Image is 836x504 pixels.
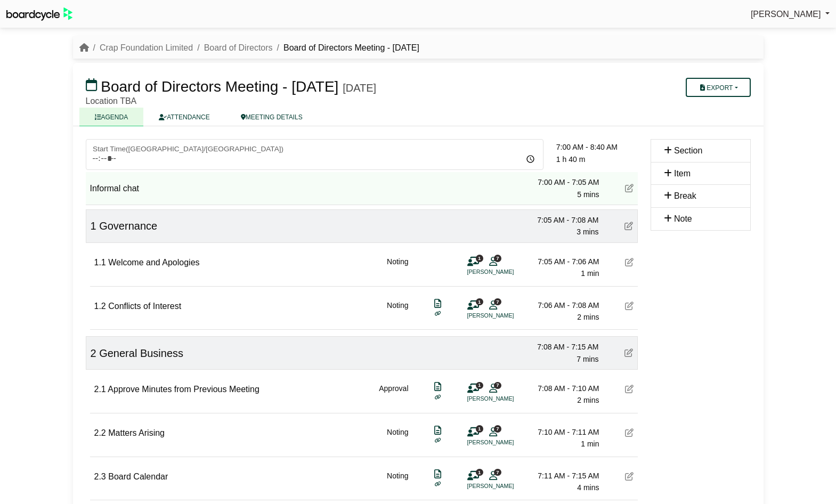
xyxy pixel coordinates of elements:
[577,313,599,321] span: 2 mins
[467,267,547,277] li: [PERSON_NAME]
[581,440,599,448] span: 1 min
[674,169,691,178] span: Item
[581,269,599,278] span: 1 min
[577,483,599,492] span: 4 mins
[91,220,96,232] span: 1
[674,191,696,200] span: Break
[494,382,501,389] span: 7
[108,472,168,481] span: Board Calendar
[525,426,599,438] div: 7:10 AM - 7:11 AM
[79,108,144,126] a: AGENDA
[751,10,821,19] span: [PERSON_NAME]
[79,41,419,55] nav: breadcrumb
[379,383,408,407] div: Approval
[494,255,501,262] span: 7
[101,78,338,95] span: Board of Directors Meeting - [DATE]
[108,428,165,437] span: Matters Arising
[494,298,501,305] span: 7
[674,146,702,155] span: Section
[686,78,750,97] button: Export
[577,355,598,363] span: 7 mins
[108,258,199,267] span: Welcome and Apologies
[467,438,547,447] li: [PERSON_NAME]
[273,41,419,55] li: Board of Directors Meeting - [DATE]
[525,176,599,188] div: 7:00 AM - 7:05 AM
[387,426,408,450] div: Noting
[343,82,376,94] div: [DATE]
[494,425,501,432] span: 7
[524,214,599,226] div: 7:05 AM - 7:08 AM
[674,214,692,223] span: Note
[577,227,598,236] span: 3 mins
[94,258,106,267] span: 1.1
[525,256,599,267] div: 7:05 AM - 7:06 AM
[91,347,96,359] span: 2
[387,256,408,280] div: Noting
[525,383,599,394] div: 7:08 AM - 7:10 AM
[556,141,638,153] div: 7:00 AM - 8:40 AM
[476,425,483,432] span: 1
[387,470,408,494] div: Noting
[94,302,106,311] span: 1.2
[524,341,599,353] div: 7:08 AM - 7:15 AM
[90,184,139,193] span: Informal chat
[99,347,183,359] span: General Business
[108,302,181,311] span: Conflicts of Interest
[577,190,599,199] span: 5 mins
[476,469,483,476] span: 1
[94,472,106,481] span: 2.3
[6,7,72,21] img: BoardcycleBlackGreen-aaafeed430059cb809a45853b8cf6d952af9d84e6e89e1f1685b34bfd5cb7d64.svg
[108,385,259,394] span: Approve Minutes from Previous Meeting
[751,7,830,21] a: [PERSON_NAME]
[387,299,408,323] div: Noting
[494,469,501,476] span: 7
[476,298,483,305] span: 1
[100,43,193,52] a: Crap Foundation Limited
[525,299,599,311] div: 7:06 AM - 7:08 AM
[556,155,585,164] span: 1 h 40 m
[525,470,599,482] div: 7:11 AM - 7:15 AM
[204,43,273,52] a: Board of Directors
[94,428,106,437] span: 2.2
[467,311,547,320] li: [PERSON_NAME]
[577,396,599,404] span: 2 mins
[476,255,483,262] span: 1
[476,382,483,389] span: 1
[143,108,225,126] a: ATTENDANCE
[467,394,547,403] li: [PERSON_NAME]
[86,96,137,105] span: Location TBA
[467,482,547,491] li: [PERSON_NAME]
[225,108,318,126] a: MEETING DETAILS
[94,385,106,394] span: 2.1
[99,220,157,232] span: Governance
